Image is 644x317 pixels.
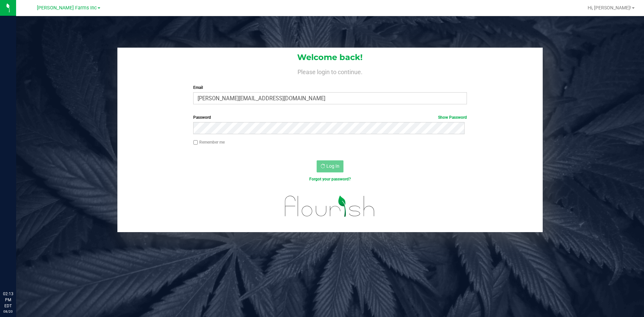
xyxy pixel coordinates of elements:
a: Show Password [438,115,467,120]
label: Email [193,85,467,91]
a: Forgot your password? [309,177,351,181]
span: Password [193,115,211,120]
p: 02:13 PM EDT [3,291,13,309]
span: Hi, [PERSON_NAME]! [588,5,631,10]
span: [PERSON_NAME] Farms Inc [37,5,97,11]
h4: Please login to continue. [117,67,543,75]
input: Remember me [193,140,198,145]
button: Log In [317,160,343,172]
p: 08/20 [3,309,13,314]
h1: Welcome back! [117,53,543,62]
img: flourish_logo.svg [277,189,383,223]
span: Log In [326,163,339,169]
label: Remember me [193,139,225,145]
